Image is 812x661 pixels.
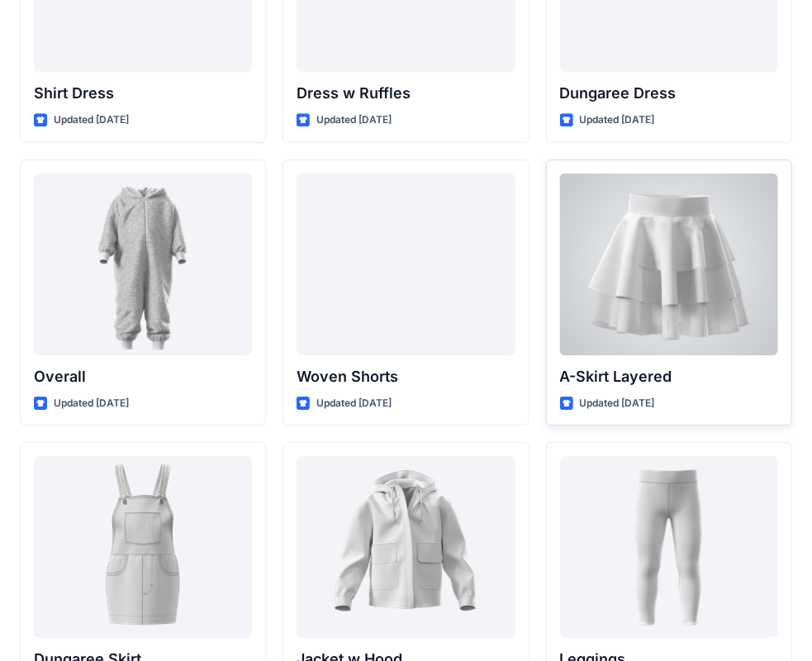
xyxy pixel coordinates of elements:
[316,395,392,412] p: Updated [DATE]
[297,174,515,355] a: Woven Shorts
[580,395,655,412] p: Updated [DATE]
[560,365,778,388] p: A-Skirt Layered
[316,112,392,129] p: Updated [DATE]
[560,82,778,105] p: Dungaree Dress
[34,82,252,105] p: Shirt Dress
[34,174,252,355] a: Overall
[560,174,778,355] a: A-Skirt Layered
[297,456,515,638] a: Jacket w Hood
[34,365,252,388] p: Overall
[54,112,129,129] p: Updated [DATE]
[54,395,129,412] p: Updated [DATE]
[560,456,778,638] a: Leggings
[297,82,515,105] p: Dress w Ruffles
[297,365,515,388] p: Woven Shorts
[34,456,252,638] a: Dungaree Skirt
[580,112,655,129] p: Updated [DATE]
